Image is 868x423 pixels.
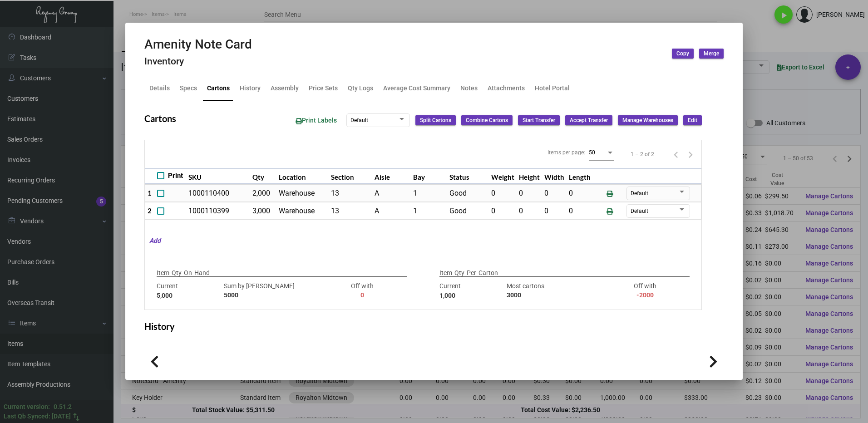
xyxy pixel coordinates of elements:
[224,281,326,300] div: Sum by [PERSON_NAME]
[288,112,344,129] button: Print Labels
[570,117,608,124] span: Accept Transfer
[518,115,560,125] button: Start Transfer
[186,168,250,184] th: SKU
[683,115,702,125] button: Edit
[542,168,567,184] th: Width
[704,50,719,58] span: Merge
[144,37,252,52] h2: Amenity Note Card
[489,168,517,184] th: Weight
[149,84,170,93] div: Details
[240,84,261,93] div: History
[699,49,724,59] button: Merge
[372,168,411,184] th: Aisle
[411,168,447,184] th: Bay
[329,168,372,184] th: Section
[4,412,71,421] div: Last Qb Synced: [DATE]
[331,281,394,300] div: Off with
[148,189,152,197] span: 1
[184,268,192,278] p: On
[523,117,555,124] span: Start Transfer
[618,115,678,125] button: Manage Warehouses
[507,281,609,300] div: Most cartons
[565,115,612,125] button: Accept Transfer
[467,268,476,278] p: Per
[157,281,219,300] div: Current
[276,168,329,184] th: Location
[168,170,183,181] span: Print
[517,168,542,184] th: Height
[478,268,498,278] p: Carton
[144,56,252,67] h4: Inventory
[420,117,451,124] span: Split Cartons
[631,190,648,197] span: Default
[535,84,570,93] div: Hotel Portal
[567,168,593,184] th: Length
[172,268,182,278] p: Qty
[54,402,72,412] div: 0.51.2
[631,208,648,214] span: Default
[180,84,197,93] div: Specs
[589,149,614,156] mat-select: Items per page:
[309,84,338,93] div: Price Sets
[4,402,50,412] div: Current version:
[439,281,502,300] div: Current
[676,50,689,58] span: Copy
[614,281,676,300] div: Off with
[454,268,464,278] p: Qty
[207,84,230,93] div: Cartons
[439,268,452,278] p: Item
[622,117,673,124] span: Manage Warehouses
[350,117,368,123] span: Default
[672,49,694,59] button: Copy
[669,147,683,162] button: Previous page
[148,207,152,215] span: 2
[415,115,456,125] button: Split Cartons
[271,84,299,93] div: Assembly
[683,147,698,162] button: Next page
[145,236,161,246] mat-hint: Add
[348,84,373,93] div: Qty Logs
[383,84,450,93] div: Average Cost Summary
[466,117,508,124] span: Combine Cartons
[157,268,169,278] p: Item
[589,149,595,156] span: 50
[688,117,697,124] span: Edit
[250,168,276,184] th: Qty
[488,84,525,93] div: Attachments
[296,117,337,124] span: Print Labels
[144,321,175,332] h2: History
[144,113,176,124] h2: Cartons
[547,148,585,157] div: Items per page:
[461,115,513,125] button: Combine Cartons
[447,168,489,184] th: Status
[194,268,210,278] p: Hand
[460,84,478,93] div: Notes
[631,150,654,158] div: 1 – 2 of 2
